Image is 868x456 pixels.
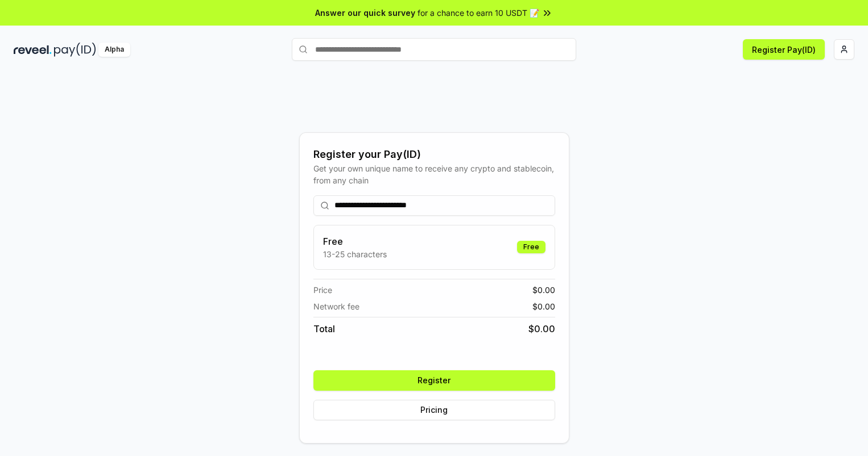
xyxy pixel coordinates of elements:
[517,241,545,253] div: Free
[54,43,96,57] img: pay_id
[313,147,555,162] div: Register your Pay(ID)
[532,300,555,312] span: $ 0.00
[315,7,415,19] span: Answer our quick survey
[743,39,825,60] button: Register Pay(ID)
[528,322,555,336] span: $ 0.00
[418,7,539,19] span: for a chance to earn 10 USDT 📝
[14,43,52,57] img: reveel_dark
[323,248,387,260] p: 13-25 characters
[313,370,555,391] button: Register
[313,162,555,186] div: Get your own unique name to receive any crypto and stablecoin, from any chain
[532,284,555,296] span: $ 0.00
[313,322,335,336] span: Total
[313,284,332,296] span: Price
[313,300,359,312] span: Network fee
[313,400,555,420] button: Pricing
[98,43,130,57] div: Alpha
[323,235,387,248] h3: Free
